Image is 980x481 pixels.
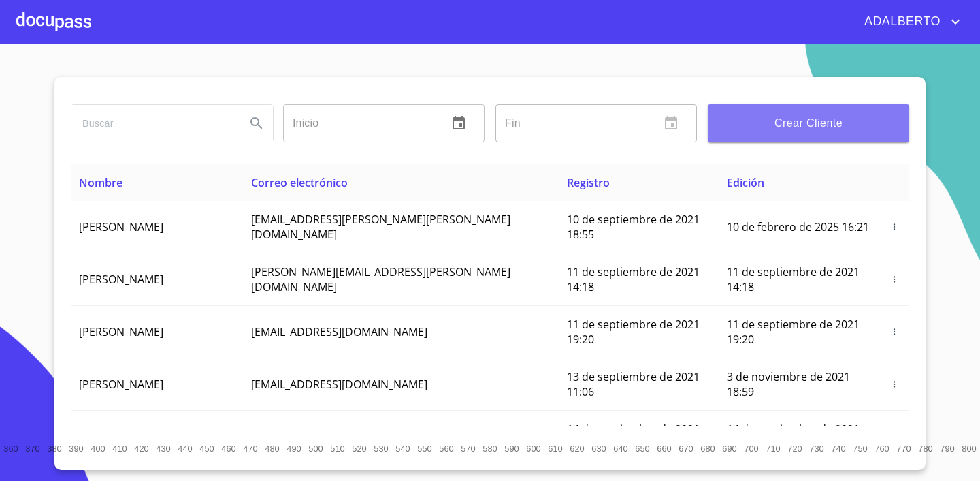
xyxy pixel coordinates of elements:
span: 470 [243,444,257,454]
button: 490 [283,437,305,459]
button: 620 [566,437,588,459]
span: Nombre [79,175,122,190]
button: 510 [327,437,348,459]
button: 650 [632,437,653,459]
button: 430 [152,437,174,459]
span: 610 [548,444,562,454]
span: 420 [134,444,148,454]
span: 440 [178,444,192,454]
button: 690 [719,437,740,459]
button: 440 [174,437,196,459]
button: 630 [588,437,610,459]
span: 11 de septiembre de 2021 14:18 [567,264,700,294]
button: 560 [436,437,457,459]
span: 760 [875,444,889,454]
span: 480 [265,444,279,454]
span: 570 [461,444,475,454]
span: 690 [722,444,736,454]
button: 660 [653,437,675,459]
button: 570 [457,437,479,459]
span: 730 [809,444,823,454]
input: search [71,105,235,142]
button: 530 [370,437,392,459]
button: 460 [218,437,240,459]
button: 790 [936,437,958,459]
span: 550 [417,444,431,454]
button: 590 [501,437,523,459]
span: 660 [657,444,671,454]
span: 580 [483,444,497,454]
button: 400 [87,437,109,459]
button: 410 [109,437,131,459]
button: 470 [240,437,261,459]
span: Correo electrónico [251,175,348,190]
button: 610 [544,437,566,459]
button: 600 [523,437,544,459]
span: 590 [504,444,519,454]
button: 760 [871,437,893,459]
button: Crear Cliente [708,104,909,142]
span: 620 [570,444,584,454]
button: 710 [762,437,784,459]
span: 600 [526,444,540,454]
button: 640 [610,437,632,459]
span: [PERSON_NAME] [79,219,163,234]
button: 720 [784,437,806,459]
button: 370 [22,437,44,459]
span: [EMAIL_ADDRESS][DOMAIN_NAME] [251,377,427,392]
button: 580 [479,437,501,459]
span: 650 [635,444,649,454]
span: 460 [221,444,235,454]
span: 750 [853,444,867,454]
span: 670 [679,444,693,454]
button: 520 [348,437,370,459]
button: 670 [675,437,697,459]
span: 680 [700,444,715,454]
button: 750 [849,437,871,459]
span: 700 [744,444,758,454]
button: 480 [261,437,283,459]
span: [PERSON_NAME][EMAIL_ADDRESS][PERSON_NAME][DOMAIN_NAME] [251,264,510,294]
button: 420 [131,437,152,459]
span: 11 de septiembre de 2021 19:20 [567,317,700,347]
span: [EMAIL_ADDRESS][PERSON_NAME][PERSON_NAME][DOMAIN_NAME] [251,212,510,242]
span: 740 [831,444,845,454]
span: 510 [330,444,344,454]
span: 770 [896,444,911,454]
button: 550 [414,437,436,459]
span: 430 [156,444,170,454]
span: 530 [374,444,388,454]
span: 490 [287,444,301,454]
span: 13 de septiembre de 2021 11:06 [567,369,700,399]
span: Registro [567,175,610,190]
span: 14 de septiembre de 2021 12:26 [727,422,860,452]
span: 450 [199,444,214,454]
span: 640 [613,444,627,454]
span: 11 de septiembre de 2021 19:20 [727,317,860,347]
span: 410 [112,444,127,454]
button: 680 [697,437,719,459]
span: 720 [787,444,802,454]
span: 400 [91,444,105,454]
span: 11 de septiembre de 2021 14:18 [727,264,860,294]
span: 3 de noviembre de 2021 18:59 [727,369,850,399]
span: 500 [308,444,323,454]
span: 710 [766,444,780,454]
button: 770 [893,437,915,459]
button: 500 [305,437,327,459]
span: 360 [3,444,18,454]
button: 450 [196,437,218,459]
span: Edición [727,175,764,190]
span: [EMAIL_ADDRESS][DOMAIN_NAME] [251,324,427,339]
span: Crear Cliente [719,114,898,133]
button: 780 [915,437,936,459]
span: [PERSON_NAME] [79,272,163,287]
button: 730 [806,437,828,459]
span: 390 [69,444,83,454]
button: 800 [958,437,980,459]
button: 390 [65,437,87,459]
button: 380 [44,437,65,459]
button: 540 [392,437,414,459]
span: 520 [352,444,366,454]
span: ADALBERTO [854,11,947,33]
